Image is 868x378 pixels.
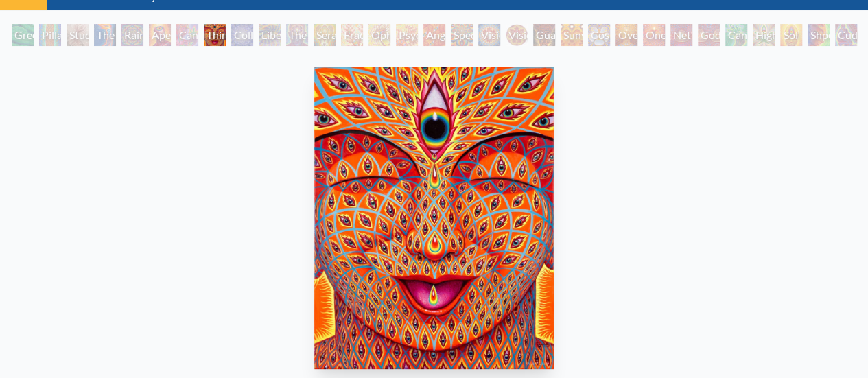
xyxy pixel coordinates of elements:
div: Higher Vision [753,24,775,46]
div: Spectral Lotus [451,24,473,46]
div: Third Eye Tears of Joy [204,24,226,46]
div: Cuddle [835,24,857,46]
div: Cannafist [725,24,747,46]
div: Collective Vision [231,24,253,46]
div: Aperture [149,24,171,46]
div: Godself [698,24,720,46]
div: Vision Crystal [478,24,500,46]
div: Ophanic Eyelash [368,24,390,46]
div: Vision Crystal Tondo [506,24,528,46]
div: Cannabis Sutra [176,24,198,46]
div: Pillar of Awareness [39,24,61,46]
div: Psychomicrograph of a Fractal Paisley Cherub Feather Tip [396,24,418,46]
div: Shpongled [808,24,830,46]
div: Sol Invictus [780,24,802,46]
div: The Torch [94,24,116,46]
div: Green Hand [12,24,34,46]
div: Rainbow Eye Ripple [121,24,143,46]
div: Study for the Great Turn [67,24,89,46]
div: Guardian of Infinite Vision [533,24,555,46]
div: Oversoul [615,24,637,46]
div: Liberation Through Seeing [259,24,281,46]
div: Seraphic Transport Docking on the Third Eye [314,24,336,46]
div: Fractal Eyes [341,24,363,46]
img: Third-Eye-Tears-of-Joy-2014-Alex-Grey-watermarked.jpg [314,67,554,369]
div: One [643,24,665,46]
div: Net of Being [670,24,692,46]
div: The Seer [286,24,308,46]
div: Sunyata [561,24,583,46]
div: Angel Skin [423,24,445,46]
div: Cosmic Elf [588,24,610,46]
